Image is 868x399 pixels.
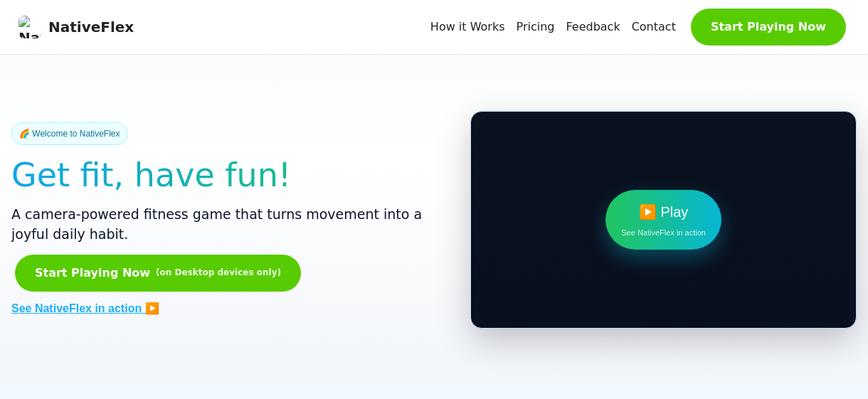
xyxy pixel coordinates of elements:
a: See NativeFlex in action ▶️ [11,300,159,317]
span: Start Playing Now [35,265,150,282]
a: How it Works [430,18,505,36]
span: (on Desktop devices only) [156,266,281,279]
img: NativeFlex logo [18,16,41,38]
button: ▶️ PlaySee NativeFlex in action [605,190,721,250]
a: Pricing [517,18,555,36]
button: Start Playing Now [691,9,846,46]
div: 🌈 Welcome to NativeFlex [11,122,128,145]
button: Start Playing Now [15,255,301,292]
p: A camera-powered fitness game that turns movement into a joyful daily habit. [11,204,436,245]
a: Contact [632,18,676,36]
a: Feedback [566,18,620,36]
h1: Get fit, have fun! [11,151,436,200]
span: See NativeFlex in action [621,227,706,239]
div: Play video [471,112,856,327]
span: NativeFlex [48,16,134,38]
